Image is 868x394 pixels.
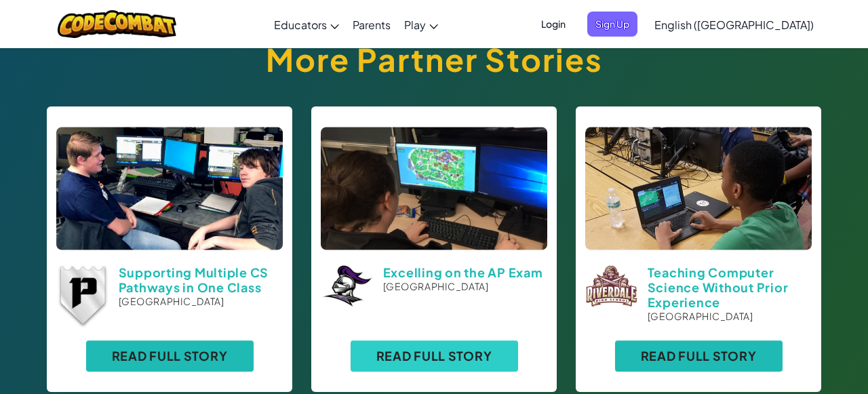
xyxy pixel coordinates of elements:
[119,265,283,295] h4: Supporting Multiple CS Pathways in One Class
[311,127,557,250] img: RiverRidgePhoto.png
[383,265,547,280] h4: Excelling on the AP Exam
[346,6,397,43] a: Parents
[86,340,254,372] a: Read Full Story
[274,18,327,32] span: Educators
[533,12,574,37] button: Login
[404,18,426,32] span: Play
[654,18,814,32] span: English ([GEOGRAPHIC_DATA])
[57,265,108,329] img: Preston%20High%20School%20logo.png
[119,295,283,308] p: [GEOGRAPHIC_DATA]
[648,310,812,323] p: [GEOGRAPHIC_DATA]
[586,265,637,307] img: Riverdale%20High%20School.fw.png
[58,10,176,38] img: CodeCombat logo
[321,265,373,307] img: rrhs-logo-1-1.png
[47,127,292,250] img: PrestonHSPhoto.png
[587,12,637,37] button: Sign Up
[383,280,547,293] p: [GEOGRAPHIC_DATA]
[37,38,831,111] h1: More Partner Stories
[351,340,518,372] a: Read Full Story
[397,6,445,43] a: Play
[648,265,812,310] h4: Teaching Computer Science Without Prior Experience
[648,6,821,43] a: English ([GEOGRAPHIC_DATA])
[615,340,783,372] a: Read Full Story
[576,127,821,250] img: RiverdalePhoto.png
[267,6,346,43] a: Educators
